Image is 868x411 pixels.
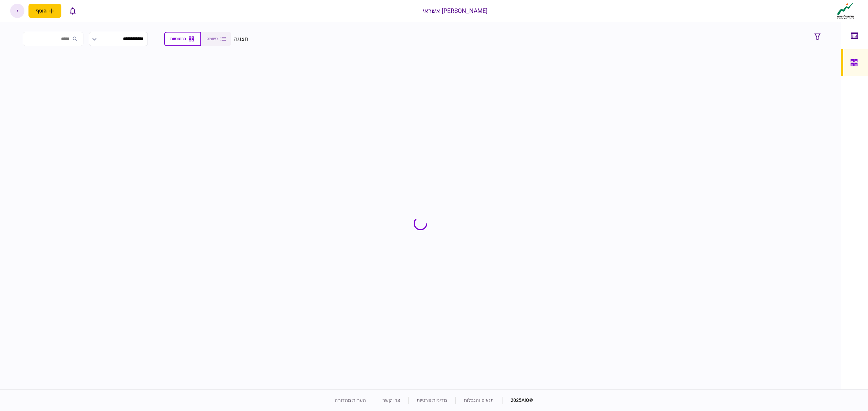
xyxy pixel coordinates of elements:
div: תצוגה [234,35,249,43]
a: הערות מהדורה [335,397,366,403]
a: צרו קשר [382,397,400,403]
span: רשימה [206,37,218,41]
button: כרטיסיות [164,32,201,46]
img: client company logo [835,2,855,19]
button: י [10,4,24,18]
button: פתח תפריט להוספת לקוח [28,4,61,18]
a: מדיניות פרטיות [417,397,447,403]
div: © 2025 AIO [502,397,533,404]
button: רשימה [201,32,231,46]
a: תנאים והגבלות [464,397,494,403]
div: [PERSON_NAME] אשראי [423,6,488,15]
span: כרטיסיות [170,37,186,41]
button: פתח רשימת התראות [65,4,80,18]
